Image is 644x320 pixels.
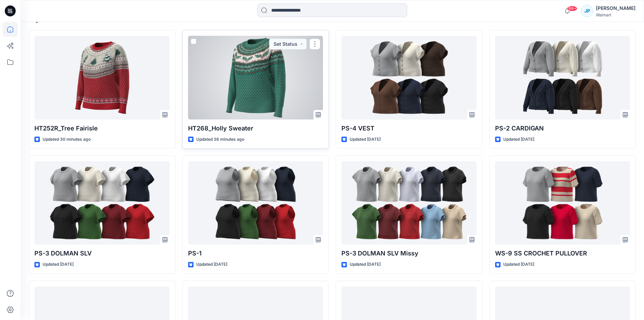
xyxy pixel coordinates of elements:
p: Updated [DATE] [350,136,381,143]
a: WS-9 SS CROCHET PULLOVER [495,161,630,245]
a: HT268_Holly Sweater [188,36,323,119]
p: Updated [DATE] [43,261,74,268]
p: WS-9 SS CROCHET PULLOVER [495,249,630,258]
a: PS-1 [188,161,323,245]
p: Updated [DATE] [503,261,534,268]
div: JP [581,5,593,17]
p: Updated [DATE] [196,261,227,268]
p: PS-1 [188,249,323,258]
span: 99+ [567,6,577,11]
div: Walmart [596,12,635,17]
p: HT268_Holly Sweater [188,124,323,133]
p: PS-4 VEST [341,124,477,133]
p: HT252R_Tree Fairisle [34,124,170,133]
p: Updated [DATE] [350,261,381,268]
p: Updated [DATE] [503,136,534,143]
p: Updated 36 minutes ago [196,136,244,143]
a: PS-3 DOLMAN SLV Missy [341,161,477,245]
p: PS-3 DOLMAN SLV [34,249,170,258]
div: [PERSON_NAME] [596,4,635,12]
p: PS-2 CARDIGAN [495,124,630,133]
a: PS-4 VEST [341,36,477,119]
a: PS-3 DOLMAN SLV [34,161,170,245]
p: Updated 30 minutes ago [43,136,91,143]
a: PS-2 CARDIGAN [495,36,630,119]
p: PS-3 DOLMAN SLV Missy [341,249,477,258]
a: HT252R_Tree Fairisle [34,36,170,119]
